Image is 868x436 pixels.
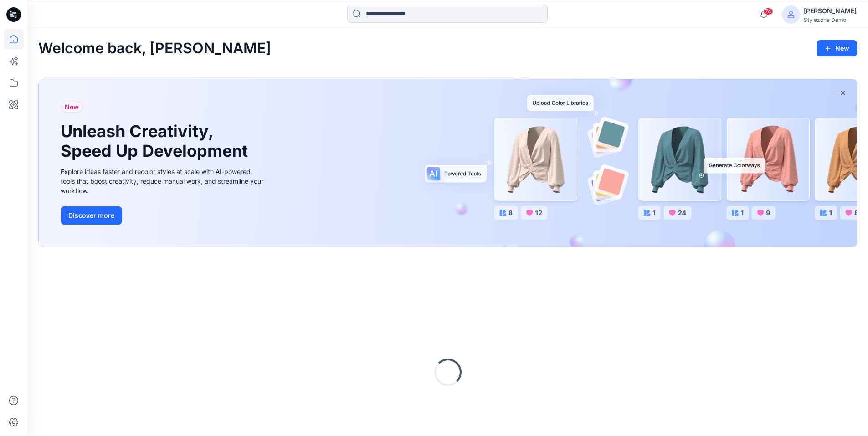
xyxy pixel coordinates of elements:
[61,206,122,225] button: Discover more
[38,40,271,57] h2: Welcome back, [PERSON_NAME]
[817,40,857,56] button: New
[65,102,79,113] span: New
[787,11,795,18] svg: avatar
[763,8,773,15] span: 74
[804,5,857,16] div: [PERSON_NAME]
[61,122,252,161] h1: Unleash Creativity, Speed Up Development
[61,167,266,195] div: Explore ideas faster and recolor styles at scale with AI-powered tools that boost creativity, red...
[804,16,857,23] div: Stylezone Demo
[61,206,266,225] a: Discover more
